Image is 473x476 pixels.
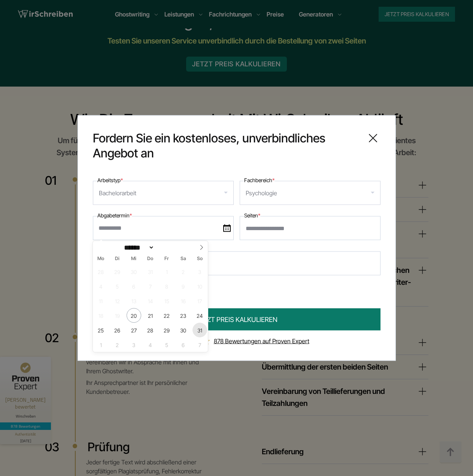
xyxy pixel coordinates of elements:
[158,256,175,261] span: Fr
[191,256,208,261] span: So
[127,264,141,279] span: Juli 30, 2025
[94,308,108,323] span: August 18, 2025
[244,176,275,185] label: Fachbereich
[94,264,108,279] span: Juli 28, 2025
[127,279,141,293] span: August 6, 2025
[110,279,125,293] span: August 5, 2025
[93,131,360,161] span: Fordern Sie ein kostenloses, unverbindliches Angebot an
[160,264,174,279] span: August 1, 2025
[142,256,158,261] span: Do
[143,323,158,337] span: August 28, 2025
[192,279,207,293] span: August 10, 2025
[97,176,123,185] label: Arbeitstyp
[143,264,158,279] span: Juli 31, 2025
[94,337,108,352] span: September 1, 2025
[127,323,141,337] span: August 27, 2025
[122,244,155,251] select: Month
[93,256,109,261] span: Mo
[125,256,142,261] span: Mi
[94,293,108,308] span: August 11, 2025
[192,308,207,323] span: August 24, 2025
[176,279,191,293] span: August 9, 2025
[143,279,158,293] span: August 7, 2025
[192,337,207,352] span: September 7, 2025
[93,308,380,331] button: JETZT PREIS KALKULIEREN
[160,293,174,308] span: August 15, 2025
[94,323,108,337] span: August 25, 2025
[176,308,191,323] span: August 23, 2025
[97,211,132,220] label: Abgabetermin
[94,279,108,293] span: August 4, 2025
[110,264,125,279] span: Juli 29, 2025
[176,293,191,308] span: August 16, 2025
[143,337,158,352] span: September 4, 2025
[160,337,174,352] span: September 5, 2025
[246,187,277,199] div: Psychologie
[99,187,136,199] div: Bachelorarbeit
[127,308,141,323] span: August 20, 2025
[244,211,260,220] label: Seiten
[160,279,174,293] span: August 8, 2025
[176,337,191,352] span: September 6, 2025
[154,244,179,251] input: Year
[160,308,174,323] span: August 22, 2025
[175,256,191,261] span: Sa
[110,337,125,352] span: September 2, 2025
[143,308,158,323] span: August 21, 2025
[176,323,191,337] span: August 30, 2025
[196,314,278,325] span: JETZT PREIS KALKULIEREN
[143,293,158,308] span: August 14, 2025
[110,323,125,337] span: August 26, 2025
[109,256,125,261] span: Di
[176,264,191,279] span: August 2, 2025
[223,225,231,232] img: date
[127,293,141,308] span: August 13, 2025
[214,337,309,345] a: 878 Bewertungen auf Proven Expert
[127,337,141,352] span: September 3, 2025
[160,323,174,337] span: August 29, 2025
[93,216,234,240] input: date
[192,264,207,279] span: August 3, 2025
[192,323,207,337] span: August 31, 2025
[110,308,125,323] span: August 19, 2025
[192,293,207,308] span: August 17, 2025
[110,293,125,308] span: August 12, 2025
